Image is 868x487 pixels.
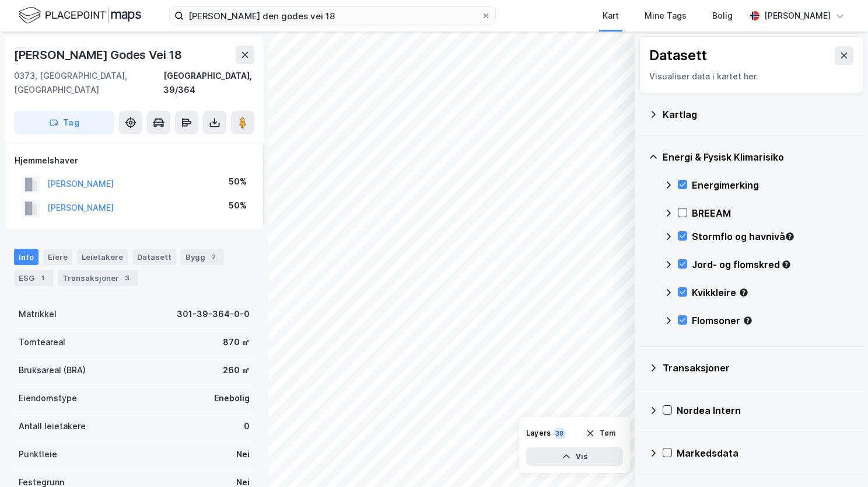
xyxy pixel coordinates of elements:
[223,363,250,377] div: 260 ㎡
[163,69,254,97] div: [GEOGRAPHIC_DATA], 39/364
[781,259,792,270] div: Tooltip anchor
[19,363,86,377] div: Bruksareal (BRA)
[692,258,854,272] div: Jord- og flomskred
[37,272,48,284] div: 1
[214,391,250,405] div: Enebolig
[526,447,623,466] button: Vis
[677,403,854,418] div: Nordea Intern
[14,111,114,134] button: Tag
[181,249,224,265] div: Bygg
[19,447,57,461] div: Punktleie
[19,391,77,405] div: Eiendomstype
[229,199,247,213] div: 50%
[603,9,619,23] div: Kart
[810,431,868,487] iframe: Chat Widget
[663,361,854,375] div: Transaksjoner
[14,69,163,97] div: 0373, [GEOGRAPHIC_DATA], [GEOGRAPHIC_DATA]
[553,427,566,439] div: 38
[121,272,133,284] div: 3
[19,335,65,349] div: Tomteareal
[692,286,854,300] div: Kvikkleire
[19,419,86,433] div: Antall leietakere
[244,419,250,433] div: 0
[663,107,854,121] div: Kartlag
[184,7,481,25] input: Søk på adresse, matrikkel, gårdeiere, leietakere eller personer
[15,154,254,168] div: Hjemmelshaver
[578,424,623,443] button: Tøm
[58,270,138,286] div: Transaksjoner
[19,307,57,321] div: Matrikkel
[14,270,53,286] div: ESG
[692,229,854,243] div: Stormflo og havnivå
[764,9,831,23] div: [PERSON_NAME]
[692,314,854,328] div: Flomsoner
[649,69,853,84] div: Visualiser data i kartet her.
[645,9,687,23] div: Mine Tags
[236,447,250,461] div: Nei
[738,287,749,298] div: Tooltip anchor
[692,206,854,220] div: BREEAM
[743,315,753,326] div: Tooltip anchor
[77,249,128,265] div: Leietakere
[14,249,38,265] div: Info
[649,46,707,65] div: Datasett
[692,178,854,192] div: Energimerking
[208,251,219,263] div: 2
[223,335,250,349] div: 870 ㎡
[663,150,854,164] div: Energi & Fysisk Klimarisiko
[526,429,551,438] div: Layers
[712,9,733,23] div: Bolig
[785,231,795,242] div: Tooltip anchor
[229,175,247,189] div: 50%
[132,249,176,265] div: Datasett
[677,446,854,460] div: Markedsdata
[43,249,72,265] div: Eiere
[177,307,250,321] div: 301-39-364-0-0
[19,5,141,26] img: logo.f888ab2527a4732fd821a326f86c7f29.svg
[14,46,184,64] div: [PERSON_NAME] Godes Vei 18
